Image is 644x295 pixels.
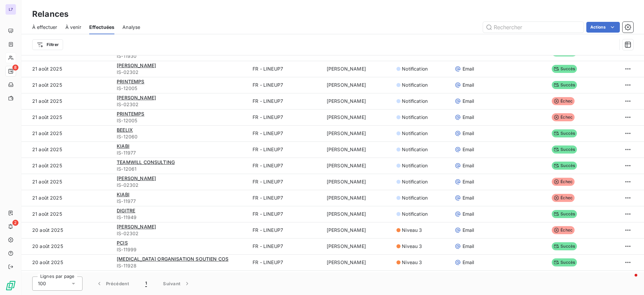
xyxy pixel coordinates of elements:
[552,97,575,105] span: Échec
[552,258,577,266] span: Succès
[552,242,577,250] span: Succès
[323,254,392,270] td: [PERSON_NAME]
[21,174,113,190] td: 21 août 2025
[463,130,474,137] span: Email
[117,159,175,165] span: TEAMWILL CONSULTING
[137,277,155,291] button: 1
[117,143,129,149] span: KIABI
[21,61,113,77] td: 21 août 2025
[117,117,245,124] span: IS-12005
[21,77,113,93] td: 21 août 2025
[323,125,392,141] td: [PERSON_NAME]
[323,238,392,254] td: [PERSON_NAME]
[21,158,113,174] td: 21 août 2025
[402,98,428,104] span: Notification
[463,82,474,88] span: Email
[117,230,245,237] span: IS-02302
[552,162,577,170] span: Succès
[117,175,156,181] span: [PERSON_NAME]
[402,227,422,234] span: Niveau 3
[463,162,474,169] span: Email
[586,22,620,33] button: Actions
[463,211,474,217] span: Email
[21,125,113,141] td: 21 août 2025
[117,246,245,253] span: IS-11999
[117,95,156,100] span: [PERSON_NAME]
[463,243,474,250] span: Email
[12,65,18,71] span: 8
[5,66,16,77] a: 8
[402,130,428,137] span: Notification
[323,77,392,93] td: [PERSON_NAME]
[117,127,133,133] span: BEELIX
[117,53,245,59] span: IS-11930
[249,61,323,77] td: FR - LINEUP7
[89,24,115,31] span: Effectuées
[552,65,577,73] span: Succès
[552,178,575,186] span: Échec
[402,243,422,250] span: Niveau 3
[249,141,323,158] td: FR - LINEUP7
[38,280,46,287] span: 100
[117,214,245,221] span: IS-11949
[117,198,245,205] span: IS-11977
[155,277,199,291] button: Suivant
[5,4,16,15] div: L7
[117,192,129,197] span: KIABI
[21,238,113,254] td: 20 août 2025
[117,240,128,246] span: PCIS
[463,178,474,185] span: Email
[323,61,392,77] td: [PERSON_NAME]
[21,109,113,125] td: 21 août 2025
[483,22,584,33] input: Rechercher
[117,69,245,76] span: IS-02302
[323,109,392,125] td: [PERSON_NAME]
[117,166,245,172] span: IS-12061
[323,93,392,109] td: [PERSON_NAME]
[117,224,156,229] span: [PERSON_NAME]
[402,195,428,201] span: Notification
[249,238,323,254] td: FR - LINEUP7
[463,114,474,121] span: Email
[117,62,156,68] span: [PERSON_NAME]
[117,111,144,117] span: PRINTEMPS
[249,174,323,190] td: FR - LINEUP7
[21,190,113,206] td: 21 août 2025
[117,101,245,108] span: IS-02302
[249,222,323,238] td: FR - LINEUP7
[249,158,323,174] td: FR - LINEUP7
[21,270,113,287] td: 20 août 2025
[463,227,474,234] span: Email
[249,77,323,93] td: FR - LINEUP7
[323,222,392,238] td: [PERSON_NAME]
[117,133,245,140] span: IS-12060
[12,220,18,226] span: 2
[402,211,428,217] span: Notification
[117,182,245,188] span: IS-02302
[552,226,575,234] span: Échec
[21,222,113,238] td: 20 août 2025
[249,254,323,270] td: FR - LINEUP7
[117,262,245,269] span: IS-11928
[463,195,474,201] span: Email
[323,206,392,222] td: [PERSON_NAME]
[32,8,68,20] h3: Relances
[122,24,140,31] span: Analyse
[117,256,228,262] span: [MEDICAL_DATA] ORGANISATION SOUTIEN COS
[249,206,323,222] td: FR - LINEUP7
[463,259,474,266] span: Email
[249,93,323,109] td: FR - LINEUP7
[249,125,323,141] td: FR - LINEUP7
[117,79,144,84] span: PRINTEMPS
[117,208,135,213] span: DIGITRE
[117,150,245,156] span: IS-11977
[145,280,147,287] span: 1
[21,93,113,109] td: 21 août 2025
[117,85,245,92] span: IS-12005
[65,24,81,31] span: À venir
[32,24,57,31] span: À effectuer
[552,113,575,121] span: Échec
[402,162,428,169] span: Notification
[88,277,137,291] button: Précédent
[32,39,63,50] button: Filtrer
